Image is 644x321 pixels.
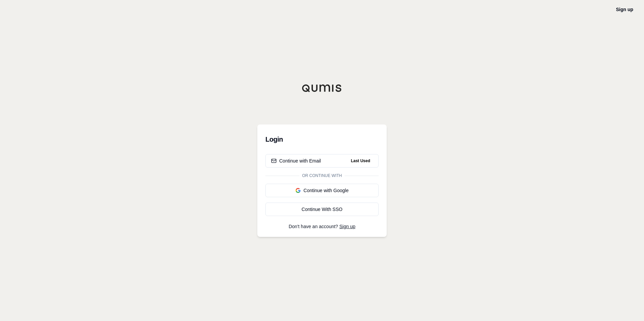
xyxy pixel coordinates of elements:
[616,7,633,12] a: Sign up
[265,154,379,168] button: Continue with EmailLast Used
[265,133,379,146] h3: Login
[302,84,342,92] img: Qumis
[271,187,373,194] div: Continue with Google
[271,206,373,213] div: Continue With SSO
[271,157,321,164] div: Continue with Email
[265,184,379,197] button: Continue with Google
[340,224,355,229] a: Sign up
[348,157,373,165] span: Last Used
[265,203,379,216] a: Continue With SSO
[265,224,379,229] p: Don't have an account?
[299,173,345,178] span: Or continue with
